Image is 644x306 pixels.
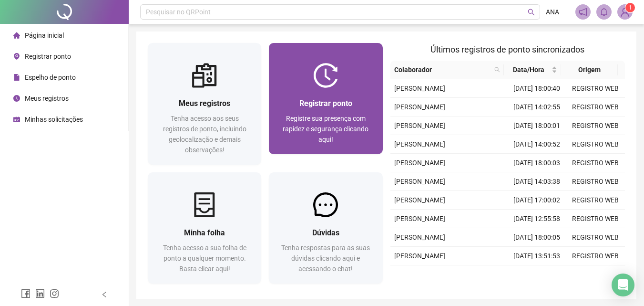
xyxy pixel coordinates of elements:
td: [DATE] 18:00:05 [508,228,566,247]
span: [PERSON_NAME] [394,233,445,241]
span: Tenha respostas para as suas dúvidas clicando aqui e acessando o chat! [281,244,370,273]
a: Meus registrosTenha acesso aos seus registros de ponto, incluindo geolocalização e demais observa... [148,43,261,165]
span: bell [600,8,608,16]
span: ANA [546,7,559,17]
span: 1 [629,4,632,11]
span: notification [579,8,587,16]
a: DúvidasTenha respostas para as suas dúvidas clicando aqui e acessando o chat! [269,172,382,284]
span: environment [13,53,20,60]
td: REGISTRO WEB [566,210,625,228]
a: Registrar pontoRegistre sua presença com rapidez e segurança clicando aqui! [269,43,382,154]
td: REGISTRO WEB [566,98,625,116]
span: linkedin [35,289,45,298]
span: Dúvidas [312,228,339,237]
span: Minha folha [184,228,225,237]
td: [DATE] 12:55:58 [508,210,566,228]
img: 92783 [618,5,632,19]
span: [PERSON_NAME] [394,178,445,185]
span: [PERSON_NAME] [394,140,445,148]
span: search [492,63,502,77]
span: Tenha acesso aos seus registros de ponto, incluindo geolocalização e demais observações! [163,115,246,154]
span: Página inicial [25,32,64,39]
span: search [528,9,535,16]
span: Registrar ponto [25,53,71,60]
span: [PERSON_NAME] [394,159,445,167]
td: [DATE] 18:00:01 [508,116,566,135]
td: [DATE] 18:00:03 [508,154,566,172]
td: [DATE] 14:02:55 [508,98,566,116]
span: home [13,32,20,39]
td: [DATE] 14:03:38 [508,172,566,191]
td: [DATE] 17:00:02 [508,191,566,210]
td: REGISTRO WEB [566,135,625,154]
span: Registrar ponto [299,99,352,108]
span: instagram [50,289,59,298]
span: left [101,291,108,298]
span: Últimos registros de ponto sincronizados [430,44,584,54]
span: Colaborador [394,64,491,75]
span: Tenha acesso a sua folha de ponto a qualquer momento. Basta clicar aqui! [163,244,246,273]
span: Meus registros [179,99,230,108]
span: Minhas solicitações [25,116,83,123]
td: REGISTRO WEB [566,247,625,265]
th: Origem [561,61,618,79]
td: [DATE] 13:51:53 [508,247,566,265]
span: [PERSON_NAME] [394,215,445,222]
td: REGISTRO WEB [566,116,625,135]
td: REGISTRO WEB [566,172,625,191]
span: schedule [13,116,20,123]
span: [PERSON_NAME] [394,103,445,111]
span: search [494,67,500,73]
span: facebook [21,289,31,298]
td: REGISTRO WEB [566,265,625,284]
span: file [13,74,20,81]
span: Data/Hora [508,64,549,75]
td: REGISTRO WEB [566,191,625,210]
td: [DATE] 18:00:05 [508,265,566,284]
span: clock-circle [13,95,20,102]
div: Open Intercom Messenger [612,274,634,296]
span: [PERSON_NAME] [394,84,445,92]
td: [DATE] 18:00:40 [508,79,566,98]
td: [DATE] 14:00:52 [508,135,566,154]
span: [PERSON_NAME] [394,196,445,204]
a: Minha folhaTenha acesso a sua folha de ponto a qualquer momento. Basta clicar aqui! [148,172,261,284]
th: Data/Hora [504,61,561,79]
span: [PERSON_NAME] [394,252,445,260]
span: Espelho de ponto [25,74,76,81]
span: [PERSON_NAME] [394,122,445,129]
span: Registre sua presença com rapidez e segurança clicando aqui! [283,115,368,143]
td: REGISTRO WEB [566,228,625,247]
td: REGISTRO WEB [566,79,625,98]
span: Meus registros [25,95,69,102]
sup: Atualize o seu contato no menu Meus Dados [625,3,635,12]
td: REGISTRO WEB [566,154,625,172]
